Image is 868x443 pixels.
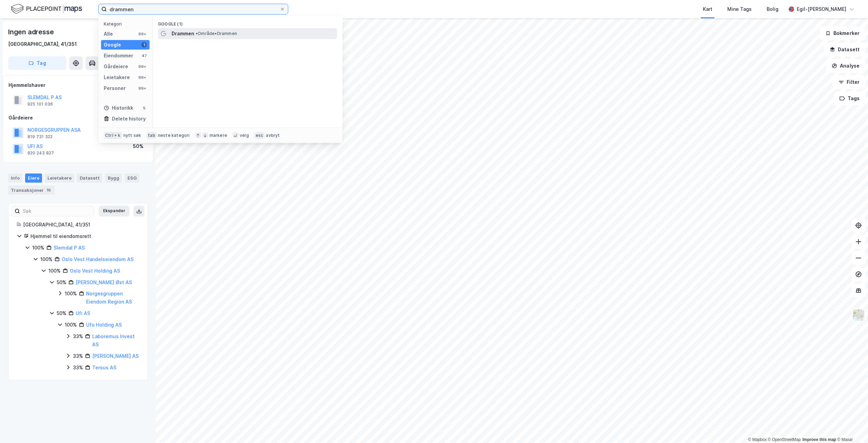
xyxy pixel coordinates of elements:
[141,105,147,111] div: 5
[105,173,122,182] div: Bygg
[54,245,85,251] a: Slemdal P AS
[137,64,147,69] div: 99+
[797,5,846,13] div: Egil-[PERSON_NAME]
[8,40,77,48] div: [GEOGRAPHIC_DATA], 41/351
[141,42,147,48] div: 1
[70,268,120,274] a: Oslo Vest Holding AS
[254,132,265,139] div: esc
[23,221,139,229] div: [GEOGRAPHIC_DATA], 41/351
[137,31,147,37] div: 99+
[57,309,66,317] div: 50%
[65,290,77,298] div: 100%
[27,134,53,140] div: 819 731 322
[196,31,198,36] span: •
[748,437,767,442] a: Mapbox
[137,86,147,91] div: 99+
[104,41,121,49] div: Google
[11,3,82,15] img: logo.f888ab2527a4732fd821a326f86c7f29.svg
[104,21,150,26] div: Kategori
[27,101,53,107] div: 925 101 036
[104,52,133,60] div: Eiendommer
[57,278,66,287] div: 50%
[76,279,132,285] a: [PERSON_NAME] Øst AS
[104,73,130,81] div: Leietakere
[8,185,55,195] div: Transaksjoner
[112,115,146,123] div: Delete history
[8,56,66,70] button: Tag
[62,256,134,262] a: Oslo Vest Handelseiendom AS
[73,364,83,372] div: 33%
[73,352,83,360] div: 33%
[73,332,83,340] div: 33%
[104,132,122,139] div: Ctrl + k
[146,132,157,139] div: tab
[8,114,147,122] div: Gårdeiere
[99,206,130,217] button: Ekspander
[852,309,865,321] img: Z
[768,437,801,442] a: OpenStreetMap
[27,150,54,156] div: 920 243 827
[196,31,237,36] span: Område • Drammen
[77,173,102,182] div: Datasett
[266,133,280,138] div: avbryt
[32,244,44,252] div: 100%
[158,133,190,138] div: neste kategori
[820,26,865,40] button: Bokmerker
[104,84,126,92] div: Personer
[104,30,113,38] div: Alle
[8,26,55,37] div: Ingen adresse
[8,81,147,89] div: Hjemmelshaver
[123,133,141,138] div: nytt søk
[31,232,139,240] div: Hjemmel til eiendomsrett
[92,333,135,347] a: Laboremus Invest AS
[803,437,836,442] a: Improve this map
[25,173,42,182] div: Eiere
[125,173,139,182] div: ESG
[76,310,90,316] a: Ufi AS
[172,30,194,38] span: Drammen
[92,353,139,359] a: [PERSON_NAME] AS
[727,5,752,13] div: Mine Tags
[45,173,74,182] div: Leietakere
[137,75,147,80] div: 99+
[65,321,77,329] div: 100%
[104,104,133,112] div: Historikk
[240,133,249,138] div: velg
[834,410,868,443] iframe: Chat Widget
[92,365,116,370] a: Tersus AS
[141,53,147,58] div: 47
[703,5,712,13] div: Kart
[826,59,865,73] button: Analyse
[824,43,865,56] button: Datasett
[40,255,53,263] div: 100%
[133,142,143,150] div: 50%
[86,322,122,328] a: Ufo Holding AS
[86,291,132,304] a: Norgesgruppen Eiendom Region AS
[20,206,94,216] input: Søk
[767,5,778,13] div: Bolig
[107,4,280,14] input: Søk på adresse, matrikkel, gårdeiere, leietakere eller personer
[104,62,128,71] div: Gårdeiere
[834,92,865,105] button: Tags
[210,133,227,138] div: markere
[8,173,22,182] div: Info
[153,16,342,28] div: Google (1)
[833,75,865,89] button: Filter
[48,267,61,275] div: 100%
[45,187,52,193] div: 16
